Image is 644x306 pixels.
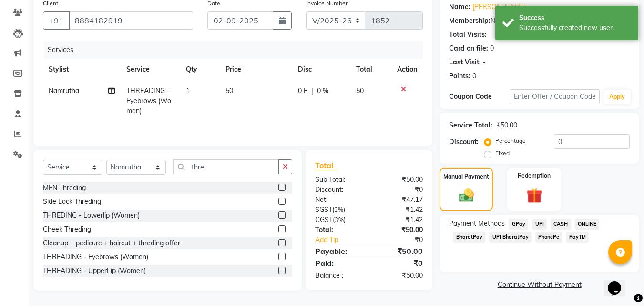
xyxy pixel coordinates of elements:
[225,86,233,95] span: 50
[308,271,369,281] div: Balance :
[495,137,526,145] label: Percentage
[44,41,430,59] div: Services
[186,86,190,95] span: 1
[308,215,369,225] div: ( )
[483,57,486,67] div: -
[308,235,379,245] a: Add Tip
[551,219,571,230] span: CASH
[449,120,492,130] div: Service Total:
[490,43,494,53] div: 0
[391,59,423,80] th: Action
[369,205,430,215] div: ₹1.42
[315,205,332,214] span: SGST
[180,59,220,80] th: Qty
[453,232,485,243] span: BharatPay
[369,185,430,195] div: ₹0
[43,252,148,262] div: THREADING - Eyebrows (Women)
[308,257,369,269] div: Paid:
[308,245,369,257] div: Payable:
[449,219,505,229] span: Payment Methods
[335,216,344,223] span: 3%
[566,232,589,243] span: PayTM
[472,71,476,81] div: 0
[298,86,307,96] span: 0 F
[43,197,101,207] div: Side Lock Threding
[69,11,193,30] input: Search by Name/Mobile/Email/Code
[173,159,279,174] input: Search or Scan
[43,11,70,30] button: +91
[449,71,470,81] div: Points:
[43,238,180,248] div: Cleanup + pedicure + haircut + threding offer
[121,59,180,80] th: Service
[509,219,528,230] span: GPay
[449,57,481,67] div: Last Visit:
[449,30,487,40] div: Total Visits:
[49,86,79,95] span: Namrutha
[449,137,479,147] div: Discount:
[535,232,562,243] span: PhonePe
[220,59,293,80] th: Price
[369,257,430,269] div: ₹0
[43,224,91,234] div: Cheek Threding
[350,59,391,80] th: Total
[369,271,430,281] div: ₹50.00
[519,13,631,23] div: Success
[311,86,313,96] span: |
[443,172,489,181] label: Manual Payment
[334,206,343,213] span: 3%
[449,16,630,26] div: No Active Membership
[369,225,430,235] div: ₹50.00
[575,219,600,230] span: ONLINE
[308,185,369,195] div: Discount:
[126,86,171,115] span: THREADING - Eyebrows (Women)
[43,266,146,276] div: THREADING - UpperLip (Women)
[495,149,510,158] label: Fixed
[369,195,430,205] div: ₹47.17
[43,211,140,221] div: THREDING - Lowerlip (Women)
[489,232,532,243] span: UPI BharatPay
[308,195,369,205] div: Net:
[449,43,488,53] div: Card on file:
[449,92,509,102] div: Coupon Code
[308,175,369,185] div: Sub Total:
[369,245,430,257] div: ₹50.00
[449,2,470,12] div: Name:
[308,205,369,215] div: ( )
[308,225,369,235] div: Total:
[441,280,637,290] a: Continue Without Payment
[369,175,430,185] div: ₹50.00
[43,183,86,193] div: MEN Threding
[449,16,491,26] div: Membership:
[379,235,430,245] div: ₹0
[472,2,526,12] a: [PERSON_NAME]
[521,186,547,205] img: _gift.svg
[532,219,547,230] span: UPI
[518,171,551,180] label: Redemption
[510,89,600,104] input: Enter Offer / Coupon Code
[369,215,430,225] div: ₹1.42
[317,86,328,96] span: 0 %
[519,23,631,33] div: Successfully created new user.
[356,86,364,95] span: 50
[43,59,121,80] th: Stylist
[454,187,479,204] img: _cash.svg
[292,59,350,80] th: Disc
[603,90,631,104] button: Apply
[315,215,333,224] span: CGST
[315,160,337,170] span: Total
[496,120,517,130] div: ₹50.00
[604,268,634,296] iframe: chat widget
